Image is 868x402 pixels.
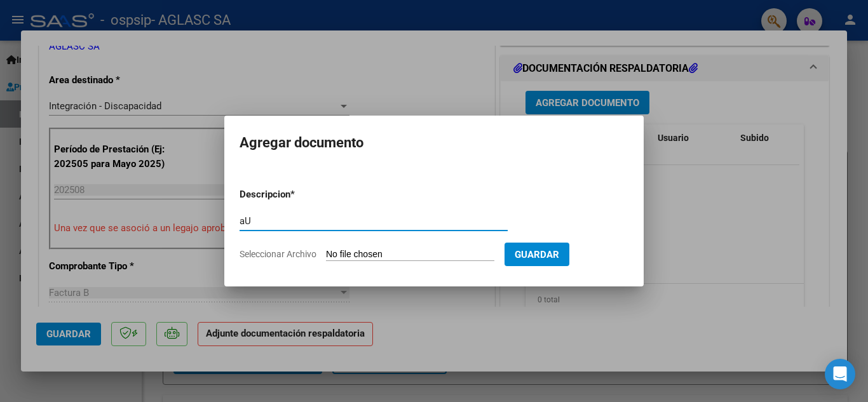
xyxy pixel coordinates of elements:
h2: Agregar documento [240,131,628,155]
span: Guardar [515,249,559,260]
p: Descripcion [240,187,356,202]
button: Guardar [505,243,569,266]
span: Seleccionar Archivo [240,249,316,259]
div: Open Intercom Messenger [825,359,855,389]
